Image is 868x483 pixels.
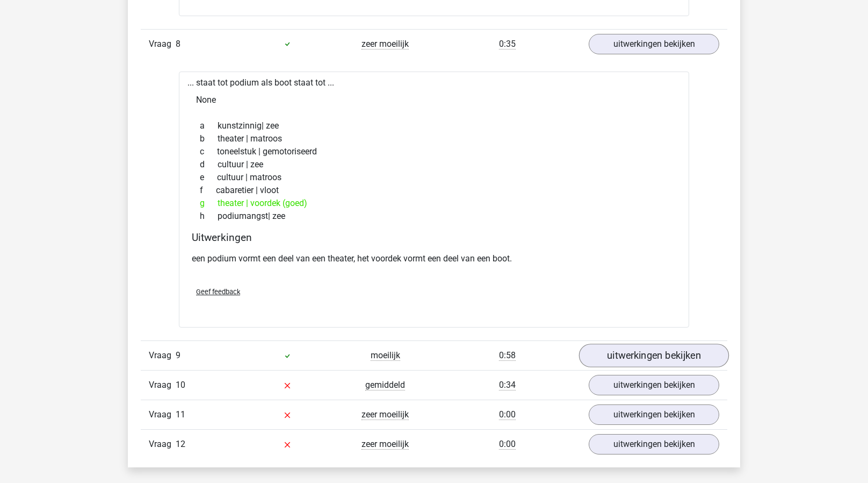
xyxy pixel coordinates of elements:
span: 0:35 [499,39,516,49]
div: theater | voordek (goed) [192,197,676,210]
p: een podium vormt een deel van een theater, het voordek vormt een deel van een boot. [192,252,676,265]
span: zeer moeilijk [361,39,409,49]
span: Vraag [149,408,176,421]
span: f [200,184,216,197]
div: kunstzinnig| zee [192,119,676,132]
span: 0:00 [499,409,516,420]
div: cabaretier | vloot [192,184,676,197]
span: Vraag [149,379,176,392]
span: a [200,119,218,132]
span: Vraag [149,38,176,51]
span: zeer moeilijk [361,409,409,420]
a: uitwerkingen bekijken [589,34,719,54]
div: cultuur | zee [192,158,676,171]
span: e [200,171,217,184]
h4: Uitwerkingen [192,231,676,244]
span: 9 [176,350,180,360]
span: d [200,158,218,171]
span: 8 [176,39,180,49]
span: b [200,132,218,145]
span: h [200,210,218,223]
div: None [187,89,681,111]
span: g [200,197,218,210]
span: gemiddeld [365,380,405,390]
div: cultuur | matroos [192,171,676,184]
span: 11 [176,409,185,420]
div: toneelstuk | gemotoriseerd [192,145,676,158]
div: ... staat tot podium als boot staat tot ... [179,72,689,328]
span: 12 [176,439,185,449]
a: uitwerkingen bekijken [579,344,729,367]
span: Vraag [149,438,176,451]
span: 0:34 [499,380,516,390]
span: 0:58 [499,350,516,361]
a: uitwerkingen bekijken [589,404,719,425]
a: uitwerkingen bekijken [589,375,719,395]
span: Geef feedback [196,288,240,296]
span: 10 [176,380,185,390]
a: uitwerkingen bekijken [589,434,719,454]
div: podiumangst| zee [192,210,676,223]
div: theater | matroos [192,132,676,145]
span: zeer moeilijk [361,439,409,450]
span: Vraag [149,349,176,362]
span: 0:00 [499,439,516,450]
span: moeilijk [371,350,400,361]
span: c [200,145,217,158]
